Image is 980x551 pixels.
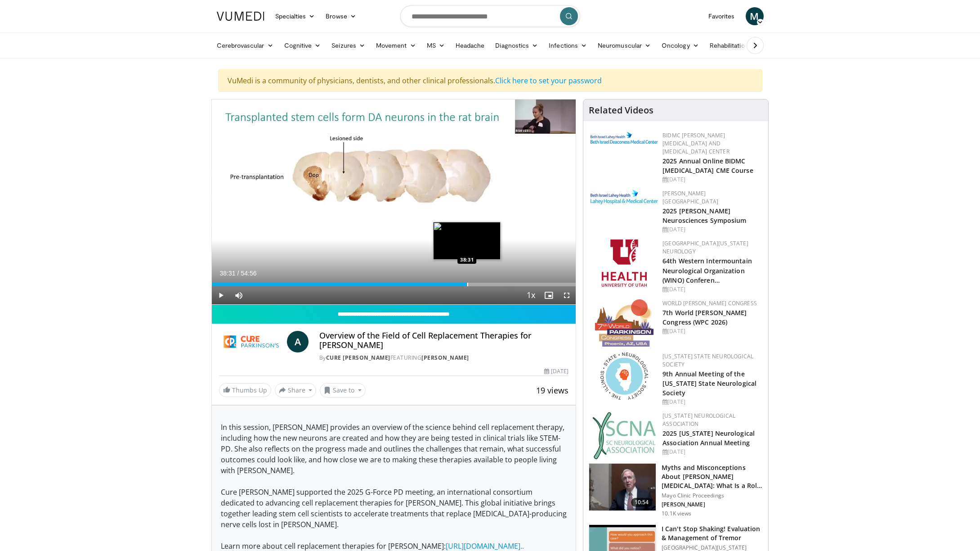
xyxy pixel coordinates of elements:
[450,36,490,54] a: Headache
[656,36,704,54] a: Oncology
[591,132,658,144] img: c96b19ec-a48b-46a9-9095-935f19585444.png.150x105_q85_autocrop_double_scale_upscale_version-0.2.png
[421,354,469,361] a: [PERSON_NAME]
[662,412,735,428] a: [US_STATE] Neurological Association
[221,487,567,529] span: Cure [PERSON_NAME] supported the 2025 G-Force PD meeting, an international consortium dedicated t...
[540,286,558,304] button: Enable picture-in-picture mode
[218,69,762,92] div: VuMedi is a community of physicians, dentists, and other clinical professionals.
[270,7,321,25] a: Specialties
[490,36,543,54] a: Diagnostics
[662,190,718,205] a: [PERSON_NAME][GEOGRAPHIC_DATA]
[320,7,362,25] a: Browse
[558,286,576,304] button: Fullscreen
[212,283,576,286] div: Progress Bar
[602,239,647,287] img: f6362829-b0a3-407d-a044-59546adfd345.png.150x105_q85_autocrop_double_scale_upscale_version-0.2.png
[371,36,421,54] a: Movement
[279,36,327,54] a: Cognitive
[319,331,568,350] h4: Overview of the Field of Cell Replacement Therapies for [PERSON_NAME]
[591,190,658,204] img: e7977282-282c-4444-820d-7cc2733560fd.jpg.150x105_q85_autocrop_double_scale_upscale_version-0.2.jpg
[631,498,653,507] span: 10:54
[495,76,602,86] a: Click here to set your password
[320,383,366,397] button: Save to
[662,524,763,542] h3: I Can't Stop Shaking! Evaluation & Management of Tremor
[433,222,501,260] img: image.jpeg
[662,157,753,175] a: 2025 Annual Online BIDMC [MEDICAL_DATA] CME Course
[212,286,230,304] button: Play
[662,257,752,284] a: 64th Western Intermountain Neurological Organization (WINO) Conferen…
[544,367,568,375] div: [DATE]
[421,36,450,54] a: MS
[275,383,317,397] button: Share
[589,463,763,517] a: 10:54 Myths and Misconceptions About [PERSON_NAME][MEDICAL_DATA]: What Is a Role of … Mayo Clinic...
[400,5,580,27] input: Search topics, interventions
[326,354,390,361] a: Cure [PERSON_NAME]
[220,270,236,277] span: 38:31
[319,354,568,362] div: By FEATURING
[662,429,755,447] a: 2025 [US_STATE] Neurological Association Annual Meeting
[237,270,239,277] span: /
[241,270,256,277] span: 54:56
[543,36,592,54] a: Infections
[217,12,264,21] img: VuMedi Logo
[662,308,747,326] a: 7th World [PERSON_NAME] Congress (WPC 2026)
[221,541,446,551] span: Learn more about cell replacement therapies for [PERSON_NAME]:
[219,383,271,397] a: Thumbs Up
[287,331,309,352] a: A
[230,286,248,304] button: Mute
[662,285,761,294] div: [DATE]
[446,541,524,551] a: [URL][DOMAIN_NAME]..
[522,286,540,304] button: Playback Rate
[662,448,761,456] div: [DATE]
[219,331,283,352] img: Cure Parkinson's
[703,7,740,25] a: Favorites
[592,36,656,54] a: Neuromuscular
[746,7,764,25] a: M
[662,352,753,368] a: [US_STATE] State Neurological Society
[662,207,746,225] a: 2025 [PERSON_NAME] Neurosciences Symposium
[662,327,761,335] div: [DATE]
[662,463,763,490] h3: Myths and Misconceptions About [PERSON_NAME][MEDICAL_DATA]: What Is a Role of …
[589,105,653,116] h4: Related Videos
[662,492,763,499] p: Mayo Clinic Proceedings
[592,412,656,459] img: b123db18-9392-45ae-ad1d-42c3758a27aa.jpg.150x105_q85_autocrop_double_scale_upscale_version-0.2.jpg
[662,398,761,406] div: [DATE]
[326,36,371,54] a: Seizures
[662,176,761,184] div: [DATE]
[662,299,757,307] a: World [PERSON_NAME] Congress
[211,36,279,54] a: Cerebrovascular
[662,370,756,397] a: 9th Annual Meeting of the [US_STATE] State Neurological Society
[595,299,653,347] img: 16fe1da8-a9a0-4f15-bd45-1dd1acf19c34.png.150x105_q85_autocrop_double_scale_upscale_version-0.2.png
[704,36,754,54] a: Rehabilitation
[536,385,568,396] span: 19 views
[662,501,763,508] p: [PERSON_NAME]
[662,131,729,155] a: BIDMC [PERSON_NAME][MEDICAL_DATA] and [MEDICAL_DATA] Center
[662,510,691,517] p: 10.1K views
[589,464,656,510] img: dd4ea4d2-548e-40e2-8487-b77733a70694.150x105_q85_crop-smart_upscale.jpg
[600,352,648,400] img: 71a8b48c-8850-4916-bbdd-e2f3ccf11ef9.png.150x105_q85_autocrop_double_scale_upscale_version-0.2.png
[221,422,564,475] span: In this session, [PERSON_NAME] provides an overview of the science behind cell replacement therap...
[212,99,576,305] video-js: Video Player
[662,226,761,234] div: [DATE]
[662,239,748,255] a: [GEOGRAPHIC_DATA][US_STATE] Neurology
